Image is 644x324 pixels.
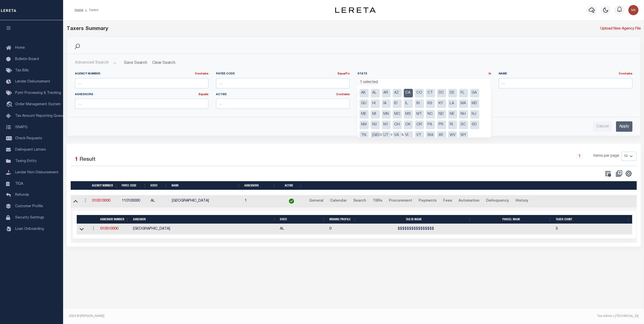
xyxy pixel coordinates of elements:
[619,72,632,75] a: Contains
[360,131,369,140] li: TN
[79,156,95,164] label: Result
[600,26,641,32] a: Upload New Agency File
[415,121,424,129] li: OR
[327,224,359,234] td: 0
[404,131,413,140] li: VI
[120,195,149,207] td: 110100000
[387,197,414,205] a: Procurement
[92,199,110,203] a: 010510000
[83,8,98,12] li: Taxers
[499,72,632,76] label: Name
[473,215,554,224] th: Parcel Mask: activate to sort column ascending
[15,159,37,163] span: Taxing Entity
[75,157,78,162] span: 1
[67,25,495,33] div: Taxers Summary
[426,131,435,140] li: WA
[459,110,468,119] li: NH
[382,89,391,97] li: AR
[216,72,350,76] label: Payee Code
[15,69,29,72] span: Tax Bills
[278,181,304,190] th: Active: activate to sort column ascending
[404,89,413,97] li: CA
[131,224,278,234] td: [GEOGRAPHIC_DATA]
[75,93,209,97] label: Assessors
[75,99,209,109] input: ...
[359,215,473,224] th: Tax ID Mask: activate to sort column ascending
[437,110,446,119] li: ND
[382,121,391,129] li: NY
[437,89,446,97] li: DC
[371,131,380,140] li: [GEOGRAPHIC_DATA]
[470,121,479,129] li: SD
[370,197,385,205] a: TBRs
[393,99,402,108] li: ID
[437,99,446,108] li: KY
[393,121,402,129] li: OH
[15,125,28,129] span: SNAPQ
[15,58,39,61] span: Bulletin Board
[15,114,64,118] span: Tax Amount Reporting Queue
[351,197,368,205] a: Search
[426,89,435,97] li: CT
[382,110,391,119] li: MN
[360,99,369,108] li: GU
[426,121,435,129] li: PA
[371,110,380,119] li: MI
[448,131,457,140] li: WV
[15,193,29,197] span: Refunds
[131,215,278,224] th: Assessor: activate to sort column ascending
[415,99,424,108] li: IN
[100,227,118,231] a: 010510000
[360,121,369,129] li: NM
[170,181,242,190] th: Name: activate to sort column ascending
[393,89,402,97] li: AZ
[448,99,457,108] li: LA
[15,148,46,152] span: Delinquent Letters
[459,99,468,108] li: MA
[404,121,413,129] li: OK
[426,110,435,119] li: NC
[416,197,439,205] a: Payments
[437,121,446,129] li: PR
[15,216,44,220] span: Security Settings
[15,46,25,50] span: Home
[577,153,582,159] a: 1
[75,78,209,89] input: ...
[441,197,454,205] a: Fees
[593,121,612,132] input: Cancel
[338,72,350,75] a: EqualTo
[15,205,43,208] span: Customer Profile
[513,197,530,205] a: History
[448,110,457,119] li: NE
[382,99,391,108] li: IA
[426,99,435,108] li: KS
[371,121,380,129] li: NV
[554,215,632,224] th: Taxer Count: activate to sort column ascending
[15,137,42,140] span: Check Requests
[216,78,350,89] input: ...
[456,197,482,205] a: Automation
[199,93,208,96] a: Equals
[335,7,375,13] img: logo-dark.svg
[459,121,468,129] li: SC
[616,121,632,132] input: Apply
[371,99,380,108] li: HI
[15,91,61,95] span: Pymt Processing & Tracking
[75,9,83,12] a: Home
[15,227,44,231] span: Loan Onboarding
[448,89,457,97] li: DE
[15,80,50,84] span: Lender Disbursement
[278,224,327,234] td: AL
[459,89,468,97] li: FL
[404,110,413,119] li: MS
[459,131,468,140] li: WY
[120,181,148,190] th: Payee Code: activate to sort column ascending
[382,131,391,140] li: UT
[98,215,131,224] th: Assessor Number: activate to sort column ascending
[15,103,61,106] span: Order Management System
[242,181,278,190] th: Assessors: activate to sort column ascending
[593,153,619,159] span: Items per page
[6,101,14,108] i: travel_explore
[393,131,402,140] li: VA
[499,78,632,89] input: ...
